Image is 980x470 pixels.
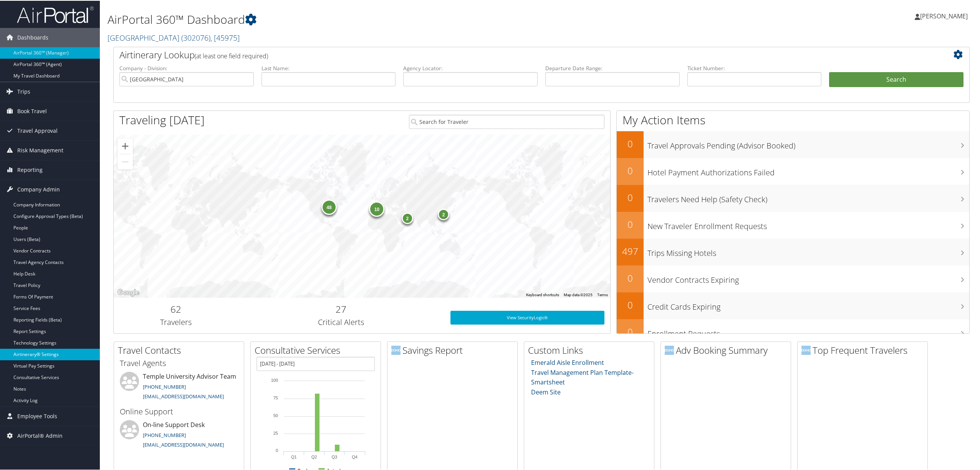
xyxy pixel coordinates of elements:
a: 0Vendor Contracts Expiring [617,265,969,292]
a: 497Trips Missing Hotels [617,238,969,265]
button: Zoom in [118,138,133,153]
a: 0New Traveler Enrollment Requests [617,211,969,238]
h3: Trips Missing Hotels [647,243,969,258]
span: Travel Approval [17,120,58,140]
a: [PHONE_NUMBER] [143,383,186,389]
h1: My Action Items [617,111,969,127]
a: [PERSON_NAME] [915,4,975,27]
tspan: 50 [273,412,278,417]
a: Emerald Aisle Enrollment [531,358,604,366]
h3: Travel Approvals Pending (Advisor Booked) [647,136,969,150]
div: 2 [438,208,449,219]
h2: Adv Booking Summary [665,343,791,356]
label: Departure Date Range: [545,64,680,71]
a: Terms (opens in new tab) [597,292,608,296]
label: Ticket Number: [687,64,822,71]
div: 48 [321,199,337,214]
h2: 497 [617,244,644,257]
h3: Travelers Need Help (Safety Check) [647,190,969,204]
span: Risk Management [17,140,63,159]
h3: Critical Alerts [243,316,439,327]
text: Q2 [311,454,317,458]
a: 0Hotel Payment Authorizations Failed [617,157,969,184]
span: Trips [17,81,30,101]
h2: 0 [617,190,644,203]
img: domo-logo.png [391,345,401,354]
span: Company Admin [17,179,60,198]
tspan: 75 [273,395,278,399]
h3: Travel Agents [120,357,238,368]
label: Agency Locator: [403,64,538,71]
a: [GEOGRAPHIC_DATA] [108,32,240,42]
h2: Custom Links [528,343,654,356]
h2: 0 [617,325,644,338]
img: domo-logo.png [801,345,811,354]
h3: New Traveler Enrollment Requests [647,216,969,231]
h3: Vendor Contracts Expiring [647,270,969,285]
span: [PERSON_NAME] [920,11,968,20]
a: Open this area in Google Maps (opens a new window) [116,287,141,297]
span: , [ 45975 ] [210,32,240,42]
a: 0Enrollment Requests [617,318,969,345]
h2: 0 [617,217,644,230]
span: Dashboards [17,27,48,46]
h2: Top Frequent Travelers [801,343,927,356]
img: airportal-logo.png [17,5,94,23]
h3: Travelers [119,316,232,327]
h1: Traveling [DATE] [119,111,205,127]
h2: 62 [119,302,232,315]
h2: 0 [617,137,644,150]
a: 0Credit Cards Expiring [617,292,969,318]
tspan: 100 [271,377,278,382]
li: Temple University Advisor Team [116,371,242,402]
tspan: 25 [273,430,278,435]
h2: Savings Report [391,343,517,356]
h1: AirPortal 360™ Dashboard [108,11,686,27]
span: Employee Tools [17,406,57,425]
button: Zoom out [118,153,133,169]
a: [PHONE_NUMBER] [143,431,186,438]
h3: Online Support [120,406,238,416]
button: Keyboard shortcuts [526,292,559,297]
h3: Enrollment Requests [647,324,969,338]
h2: Airtinerary Lookup [119,48,892,61]
tspan: 0 [276,447,278,452]
li: On-line Support Desk [116,419,242,451]
a: [EMAIL_ADDRESS][DOMAIN_NAME] [143,440,224,447]
a: View SecurityLogic® [450,310,604,324]
span: Reporting [17,160,43,179]
h2: 0 [617,271,644,284]
img: domo-logo.png [665,345,674,354]
span: Map data ©2025 [564,292,593,296]
label: Company - Division: [119,64,254,71]
label: Last Name: [262,64,396,71]
img: Google [116,287,141,297]
button: Search [829,71,963,87]
h3: Hotel Payment Authorizations Failed [647,163,969,177]
a: [EMAIL_ADDRESS][DOMAIN_NAME] [143,392,224,399]
a: Travel Management Plan Template- Smartsheet [531,368,634,386]
span: (at least one field required) [195,51,268,59]
div: 2 [402,212,413,223]
text: Q3 [332,454,338,458]
a: 0Travel Approvals Pending (Advisor Booked) [617,130,969,157]
span: AirPortal® Admin [17,425,63,445]
span: ( 302076 ) [181,32,210,42]
h2: 27 [243,302,439,315]
div: 10 [369,200,385,216]
text: Q4 [352,454,358,458]
a: Deem Site [531,387,561,396]
h2: 0 [617,163,644,176]
span: Book Travel [17,101,47,120]
h2: Travel Contacts [118,343,244,356]
h2: Consultative Services [255,343,381,356]
a: 0Travelers Need Help (Safety Check) [617,184,969,211]
text: Q1 [291,454,297,458]
h2: 0 [617,298,644,311]
input: Search for Traveler [409,114,604,128]
h3: Credit Cards Expiring [647,297,969,312]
